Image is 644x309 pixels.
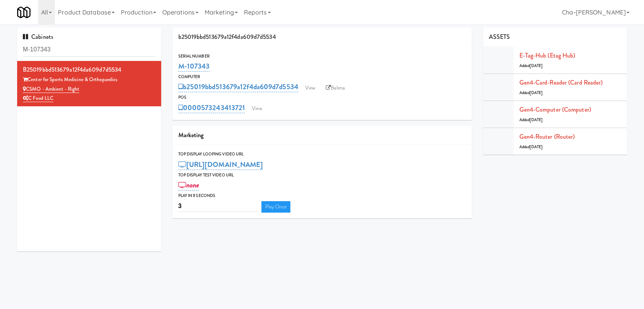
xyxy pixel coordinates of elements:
div: POS [178,94,466,101]
div: Center for Sports Medicine & Orthopaedics [23,75,155,85]
span: Added [519,63,543,69]
a: View [301,82,319,94]
span: [DATE] [530,63,543,69]
a: Gen4-router (Router) [519,132,575,141]
input: Search cabinets [23,43,155,57]
span: [DATE] [530,117,543,123]
span: Added [519,90,543,96]
a: Play Once [261,201,291,213]
div: b25019bbd513679a12f4da609d7d5534 [23,64,155,75]
div: Serial Number [178,53,466,60]
div: Play in X seconds [178,192,466,200]
a: C Food LLC [23,94,53,102]
div: Top Display Looping Video Url [178,150,466,158]
a: CSMO - Ambient - Right [23,85,79,93]
a: Balena [322,82,349,94]
span: Added [519,144,543,150]
div: Computer [178,73,466,81]
div: Top Display Test Video Url [178,171,466,179]
a: Gen4-card-reader (Card Reader) [519,78,603,87]
li: b25019bbd513679a12f4da609d7d5534Center for Sports Medicine & Orthopaedics CSMO - Ambient - RightC... [17,61,161,106]
span: Marketing [178,131,204,139]
img: Micromart [17,6,30,19]
span: Added [519,117,543,123]
a: E-tag-hub (Etag Hub) [519,51,575,60]
span: ASSETS [489,32,510,41]
a: Gen4-computer (Computer) [519,105,591,114]
a: b25019bbd513679a12f4da609d7d5534 [178,82,298,92]
a: [URL][DOMAIN_NAME] [178,159,263,170]
a: 0000573243413721 [178,102,245,113]
a: View [248,103,266,114]
a: M-107343 [178,61,210,72]
span: [DATE] [530,144,543,150]
div: b25019bbd513679a12f4da609d7d5534 [173,27,472,47]
span: [DATE] [530,90,543,96]
a: none [178,180,199,191]
span: Cabinets [23,32,53,41]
